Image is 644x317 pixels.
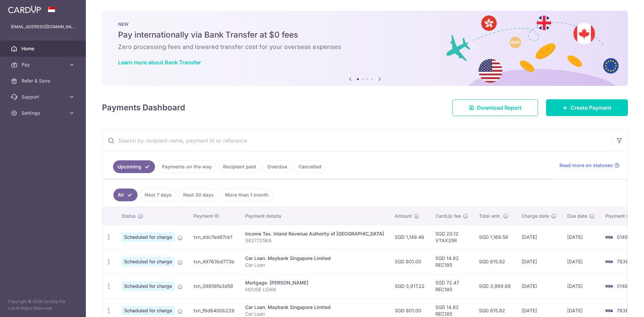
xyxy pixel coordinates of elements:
div: Car Loan. Maybank Singapore Limited [245,304,384,311]
td: SGD 801.00 [389,249,430,274]
span: Scheduled for charge [121,281,175,291]
h4: Payments Dashboard [102,102,185,114]
span: Scheduled for charge [121,257,175,266]
td: SGD 1,149.46 [389,225,430,249]
img: Bank transfer banner [102,11,628,86]
span: Create Payment [571,104,611,112]
td: [DATE] [562,249,600,274]
td: [DATE] [516,249,562,274]
td: SGD 3,917.22 [389,274,430,298]
td: txn_ddc7ed67cb1 [188,225,240,249]
td: [DATE] [562,225,600,249]
span: CardUp fee [435,213,461,219]
span: Scheduled for charge [121,232,175,242]
h6: Zero processing fees and lowered transfer cost for your overseas expenses [118,43,612,51]
p: [EMAIL_ADDRESS][DOMAIN_NAME] [11,23,75,30]
div: Car Loan. Maybank Singapore Limited [245,255,384,262]
span: Status [121,213,136,219]
span: 0149 [617,234,628,240]
a: Next 7 days [140,189,176,201]
a: Create Payment [546,99,628,116]
span: Home [21,45,66,52]
h5: Pay internationally via Bank Transfer at $0 fees [118,30,612,40]
a: All [113,189,138,201]
th: Payment details [240,207,389,225]
p: S8277256A [245,237,384,244]
th: Payment ID [188,207,240,225]
p: Car Loan [245,262,384,268]
iframe: Opens a widget where you can find more information [601,297,637,314]
span: Pay [21,61,66,68]
span: Support [21,94,66,100]
img: Bank Card [602,282,615,290]
span: Read more on statuses [559,162,613,169]
span: Due date [567,213,587,219]
a: More than 1 month [221,189,273,201]
input: Search by recipient name, payment id or reference [102,130,611,151]
a: Upcoming [113,160,155,173]
td: [DATE] [562,274,600,298]
td: SGD 72.47 REC185 [430,274,474,298]
a: Cancelled [294,160,326,173]
span: Scheduled for charge [121,306,175,315]
a: Payments on the way [158,160,216,173]
span: Amount [395,213,412,219]
td: [DATE] [516,225,562,249]
img: CardUp [8,5,41,13]
td: SGD 14.82 REC185 [430,249,474,274]
span: Settings [21,110,66,116]
a: Learn more about Bank Transfer [118,59,201,66]
td: SGD 20.12 VTAX25R [430,225,474,249]
img: Bank Card [602,258,615,266]
img: Bank Card [602,233,615,241]
span: 7836 [617,259,629,264]
td: SGD 3,989.69 [474,274,516,298]
td: txn_49763bd773b [188,249,240,274]
span: Charge date [522,213,549,219]
span: Total amt. [479,213,501,219]
a: Overdue [263,160,291,173]
a: Download Report [452,99,538,116]
p: HOUSE LOAN [245,286,384,293]
span: Download Report [477,104,522,112]
p: NEW [118,21,612,27]
td: SGD 815.82 [474,249,516,274]
a: Next 30 days [179,189,218,201]
td: SGD 1,169.58 [474,225,516,249]
a: Recipient paid [219,160,260,173]
span: Refer & Save [21,77,66,84]
a: Read more on statuses [559,162,620,169]
div: Mortgage. [PERSON_NAME] [245,279,384,286]
div: Income Tax. Inland Revenue Authority of [GEOGRAPHIC_DATA] [245,230,384,237]
td: txn_39858fa3d58 [188,274,240,298]
span: 0149 [617,283,628,289]
td: [DATE] [516,274,562,298]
